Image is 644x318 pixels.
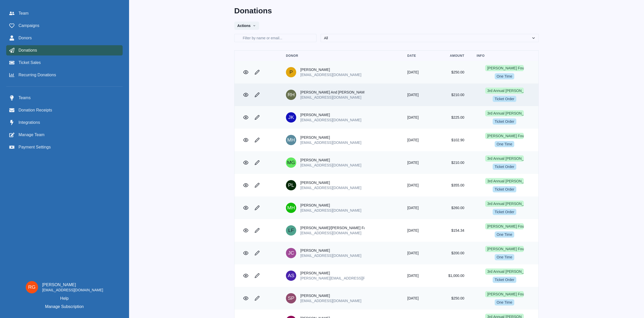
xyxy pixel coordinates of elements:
a: Edit Donation [252,270,262,281]
a: View Donation [241,157,251,168]
p: [EMAIL_ADDRESS][DOMAIN_NAME] [300,95,365,100]
a: [PERSON_NAME] Foundation [485,133,524,139]
span: One Time [495,299,514,305]
p: [PERSON_NAME] [300,112,361,117]
td: [DATE] [401,83,433,106]
span: Ticket Order [493,186,516,192]
p: $102.90 [439,137,464,143]
span: Manage Team [19,132,44,138]
a: 3rd Annual [PERSON_NAME] Foundation Golf Outing [485,268,524,275]
p: $200.00 [439,250,464,256]
td: [DATE] [401,264,433,287]
a: Payment Settings [6,142,123,152]
a: Teams [6,93,123,103]
a: Sam Presperin[PERSON_NAME][EMAIL_ADDRESS][DOMAIN_NAME] [286,293,395,303]
a: Lundgren/Grimley Family[PERSON_NAME]/[PERSON_NAME] Family[EMAIL_ADDRESS][DOMAIN_NAME] [286,225,395,236]
a: View Donation [241,90,251,100]
p: $154.34 [439,228,464,233]
input: Filter by name or email... [234,34,316,42]
span: Donations [19,47,37,53]
a: View Donation [241,67,251,77]
a: Phil Laskowsky[PERSON_NAME][EMAIL_ADDRESS][DOMAIN_NAME] [286,180,395,190]
th: Date [401,51,433,61]
a: Megan Garhan[PERSON_NAME][EMAIL_ADDRESS][DOMAIN_NAME] [286,157,395,168]
a: Edit Donation [252,180,262,190]
span: Recurring Donations [19,72,56,78]
a: 3rd Annual [PERSON_NAME] Foundation Golf Outing [485,178,524,184]
a: Aaron Sosnoski[PERSON_NAME][PERSON_NAME][EMAIL_ADDRESS][PERSON_NAME][DOMAIN_NAME] [286,270,395,281]
a: [PERSON_NAME] Foundation [485,246,524,252]
td: [DATE] [401,197,433,219]
a: View Donation [241,248,251,258]
span: Campaigns [19,23,39,29]
a: View Donation [241,180,251,190]
div: Mr. James Hopps [287,137,295,142]
span: Ticket Order [493,209,516,215]
h2: Donations [234,6,539,15]
p: [EMAIL_ADDRESS][DOMAIN_NAME] [300,140,361,145]
a: Ticket Sales [6,58,123,68]
a: 3rd Annual [PERSON_NAME] Foundation Golf Outing [485,110,524,116]
p: [EMAIL_ADDRESS][DOMAIN_NAME] [300,230,365,236]
th: Info [470,51,539,61]
p: [PERSON_NAME] [300,270,365,276]
p: [PERSON_NAME] [300,203,361,208]
a: Edit Donation [252,248,262,258]
a: Integrations [6,117,123,128]
span: Integrations [19,119,40,126]
span: One Time [495,231,514,238]
a: Jim Connor[PERSON_NAME][EMAIL_ADDRESS][DOMAIN_NAME] [286,248,395,258]
a: [PERSON_NAME] Foundation [485,65,524,71]
p: $250.00 [439,70,464,75]
a: 3rd Annual [PERSON_NAME] Foundation Golf Outing [485,155,524,162]
div: Megan Garhan [287,160,295,165]
p: [PERSON_NAME] [300,293,361,298]
td: [DATE] [401,242,433,264]
div: Phil Laskowsky [288,183,294,188]
span: Team [19,10,29,16]
p: [PERSON_NAME] And [PERSON_NAME] [300,90,365,95]
a: Team [6,8,123,18]
a: Edit Donation [252,67,262,77]
td: [DATE] [401,287,433,310]
a: [PERSON_NAME] Foundation [485,291,524,297]
a: View Donation [241,203,251,213]
a: Edit Donation [252,157,262,168]
p: $210.00 [439,160,464,165]
p: [PERSON_NAME][EMAIL_ADDRESS][PERSON_NAME][DOMAIN_NAME] [300,276,365,281]
a: Edit Donation [252,293,262,303]
a: [PERSON_NAME] Foundation [485,223,524,229]
a: Edit Donation [252,135,262,145]
span: Payment Settings [19,144,51,150]
p: [EMAIL_ADDRESS][DOMAIN_NAME] [300,253,361,258]
a: Campaigns [6,21,123,31]
td: [DATE] [401,61,433,83]
span: Ticket Order [493,277,516,283]
a: View Donation [241,270,251,281]
a: Help [60,295,69,302]
p: [PERSON_NAME]/[PERSON_NAME] Family [300,225,365,230]
a: 3rd Annual [PERSON_NAME] Foundation Golf Outing [485,201,524,207]
a: Donations [6,45,123,55]
span: One Time [495,254,514,260]
a: View Donation [241,112,251,123]
span: One Time [495,141,514,147]
th: Donor [280,51,401,61]
a: Edit Donation [252,112,262,123]
p: $225.00 [439,115,464,120]
a: Donors [6,33,123,43]
span: Donation Receipts [19,107,52,113]
a: Donation Receipts [6,105,123,115]
p: [EMAIL_ADDRESS][DOMAIN_NAME] [42,288,103,293]
p: [PERSON_NAME] [42,282,103,288]
button: Actions [234,22,259,30]
span: Ticket Sales [19,60,41,66]
p: [PERSON_NAME] [300,157,361,163]
div: Matthew Hasse [287,205,295,210]
a: View Donation [241,293,251,303]
span: Ticket Order [493,96,516,102]
div: Jim Connor [288,250,294,255]
p: $1,000.00 [439,273,464,278]
p: [PERSON_NAME] [300,180,361,185]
